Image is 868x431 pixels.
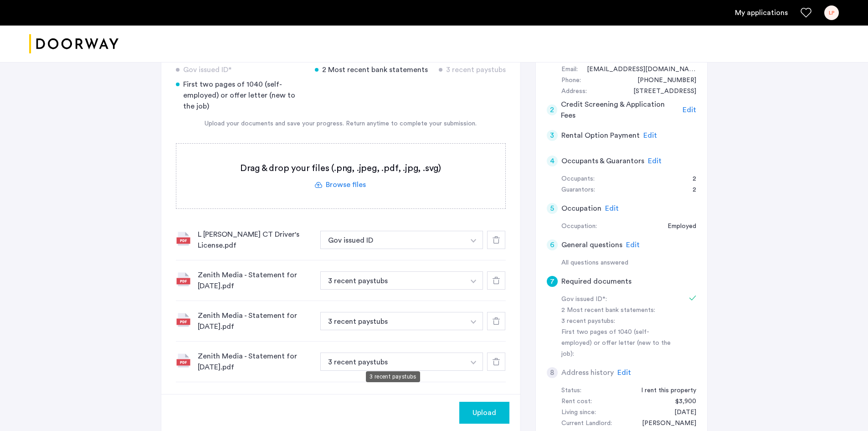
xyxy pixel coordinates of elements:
[624,86,696,97] div: 230 East 30th Street, #8F
[366,371,420,382] div: 3 recent paystubs
[561,385,581,396] div: Status:
[198,270,313,291] div: Zenith Media - Statement for [DATE].pdf
[648,157,662,165] span: Edit
[561,64,578,75] div: Email:
[561,294,676,305] div: Gov issued ID*:
[666,396,696,407] div: $3,900
[547,203,558,214] div: 5
[626,241,640,249] span: Edit
[665,407,696,418] div: 10/25/2024
[561,316,676,327] div: 3 recent paystubs:
[605,205,619,212] span: Edit
[561,174,595,185] div: Occupants:
[561,407,596,418] div: Living since:
[471,320,476,324] img: arrow
[547,156,558,166] div: 4
[683,106,696,114] span: Edit
[176,119,506,129] div: Upload your documents and save your progress. Return anytime to complete your submission.
[29,27,118,61] img: logo
[632,385,696,396] div: I rent this property
[561,305,676,316] div: 2 Most recent bank statements:
[471,280,476,283] img: arrow
[464,271,483,290] button: button
[561,86,587,97] div: Address:
[547,276,558,287] div: 7
[176,64,304,75] div: Gov issued ID*
[735,7,788,18] a: My application
[547,367,558,378] div: 8
[320,353,465,371] button: button
[464,353,483,371] button: button
[473,407,496,418] span: Upload
[176,79,304,112] div: First two pages of 1040 (self-employed) or offer letter (new to the job)
[471,361,476,364] img: arrow
[320,312,465,330] button: button
[561,185,595,196] div: Guarantors:
[643,132,657,139] span: Edit
[176,312,190,327] img: file
[561,418,612,429] div: Current Landlord:
[824,5,839,20] div: LP
[547,104,558,115] div: 2
[320,231,465,249] button: button
[198,310,313,332] div: Zenith Media - Statement for [DATE].pdf
[561,203,601,214] h5: Occupation
[683,185,696,196] div: 2
[547,130,558,141] div: 3
[176,353,190,368] img: file
[561,221,597,232] div: Occupation:
[439,64,506,75] div: 3 recent paystubs
[471,239,476,243] img: arrow
[459,402,509,424] button: button
[320,271,465,290] button: button
[315,64,428,75] div: 2 Most recent bank statements
[29,27,118,61] a: Cazamio logo
[198,351,313,373] div: Zenith Media - Statement for [DATE].pdf
[464,231,483,249] button: button
[801,7,812,18] a: Favorites
[628,75,696,86] div: +12039126129
[464,312,483,330] button: button
[633,418,696,429] div: Nicole Moro
[561,75,581,86] div: Phone:
[561,239,622,250] h5: General questions
[547,239,558,250] div: 6
[561,258,696,269] div: All questions answered
[561,396,592,407] div: Rent cost:
[561,99,679,121] h5: Credit Screening & Application Fees
[561,367,614,378] h5: Address history
[578,64,696,75] div: lauren.picard12@gmail.com
[561,276,632,287] h5: Required documents
[658,221,696,232] div: Employed
[561,327,676,360] div: First two pages of 1040 (self-employed) or offer letter (new to the job):
[176,272,190,286] img: file
[561,130,640,141] h5: Rental Option Payment
[198,229,313,251] div: L [PERSON_NAME] CT Driver's License.pdf
[176,231,190,246] img: file
[617,369,631,376] span: Edit
[683,174,696,185] div: 2
[561,156,644,166] h5: Occupants & Guarantors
